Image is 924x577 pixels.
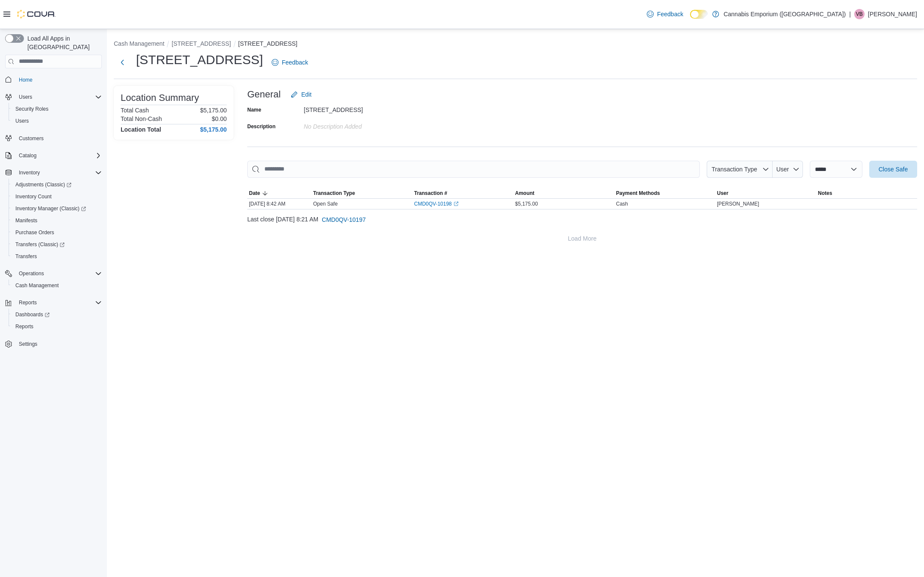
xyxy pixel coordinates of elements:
[515,190,534,197] span: Amount
[869,161,917,178] button: Close Safe
[15,229,54,236] span: Purchase Orders
[114,39,917,50] nav: An example of EuiBreadcrumbs
[15,133,102,144] span: Customers
[15,311,50,318] span: Dashboards
[9,250,105,262] button: Transfers
[247,89,281,100] h3: General
[12,203,89,214] a: Inventory Manager (Classic)
[313,200,338,207] p: Open Safe
[9,179,105,191] a: Adjustments (Classic)
[12,239,102,250] span: Transfers (Classic)
[304,103,418,113] div: [STREET_ADDRESS]
[12,116,32,126] a: Users
[12,321,37,332] a: Reports
[136,51,263,68] h1: [STREET_ADDRESS]
[212,115,227,122] p: $0.00
[19,94,32,100] span: Users
[19,77,33,83] span: Home
[15,118,29,124] span: Users
[200,126,227,133] h4: $5,175.00
[9,227,105,238] button: Purchase Orders
[776,166,789,173] span: User
[19,169,40,176] span: Inventory
[2,150,105,162] button: Catalog
[12,321,102,332] span: Reports
[614,188,715,198] button: Payment Methods
[114,54,131,71] button: Next
[114,40,164,47] button: Cash Management
[15,253,37,260] span: Transfers
[15,92,102,102] span: Users
[19,299,37,306] span: Reports
[12,191,55,202] a: Inventory Count
[12,227,102,238] span: Purchase Orders
[287,86,315,103] button: Edit
[15,168,102,178] span: Inventory
[318,211,369,228] button: CMD0QV-10197
[816,188,917,198] button: Notes
[12,203,102,214] span: Inventory Manager (Classic)
[856,9,863,19] span: VB
[717,200,759,207] span: [PERSON_NAME]
[15,150,40,161] button: Catalog
[690,10,708,19] input: Dark Mode
[15,241,65,248] span: Transfers (Classic)
[19,341,37,347] span: Settings
[2,338,105,350] button: Settings
[2,74,105,86] button: Home
[19,152,36,159] span: Catalog
[2,297,105,309] button: Reports
[717,190,729,197] span: User
[247,161,700,178] input: This is a search bar. As you type, the results lower in the page will automatically filter.
[9,203,105,215] a: Inventory Manager (Classic)
[15,282,59,289] span: Cash Management
[121,115,162,122] h6: Total Non-Cash
[711,166,757,173] span: Transaction Type
[723,9,846,19] p: Cannabis Emporium ([GEOGRAPHIC_DATA])
[12,104,52,114] a: Security Roles
[12,280,102,291] span: Cash Management
[5,70,102,373] nav: Complex example
[12,215,41,226] a: Manifests
[15,75,36,85] a: Home
[249,190,260,197] span: Date
[12,180,75,190] a: Adjustments (Classic)
[12,280,62,291] a: Cash Management
[15,92,36,102] button: Users
[773,161,803,178] button: User
[12,104,102,114] span: Security Roles
[9,309,105,321] a: Dashboards
[19,135,44,142] span: Customers
[247,106,261,113] label: Name
[568,234,597,243] span: Load More
[868,9,917,19] p: [PERSON_NAME]
[282,58,308,67] span: Feedback
[9,321,105,333] button: Reports
[2,91,105,103] button: Users
[172,40,231,47] button: [STREET_ADDRESS]
[238,40,297,47] button: [STREET_ADDRESS]
[15,106,48,112] span: Security Roles
[121,93,199,103] h3: Location Summary
[715,188,816,198] button: User
[2,132,105,144] button: Customers
[854,9,865,19] div: Victoria Buono
[2,167,105,179] button: Inventory
[322,215,366,224] span: CMD0QV-10197
[313,190,355,197] span: Transaction Type
[15,323,33,330] span: Reports
[707,161,773,178] button: Transaction Type
[121,107,149,114] h6: Total Cash
[453,201,459,206] svg: External link
[12,251,102,262] span: Transfers
[15,297,102,308] span: Reports
[311,188,412,198] button: Transaction Type
[616,200,628,207] div: Cash
[15,339,102,349] span: Settings
[657,10,683,18] span: Feedback
[9,115,105,127] button: Users
[15,168,43,178] button: Inventory
[15,268,47,279] button: Operations
[15,268,102,279] span: Operations
[412,188,513,198] button: Transaction #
